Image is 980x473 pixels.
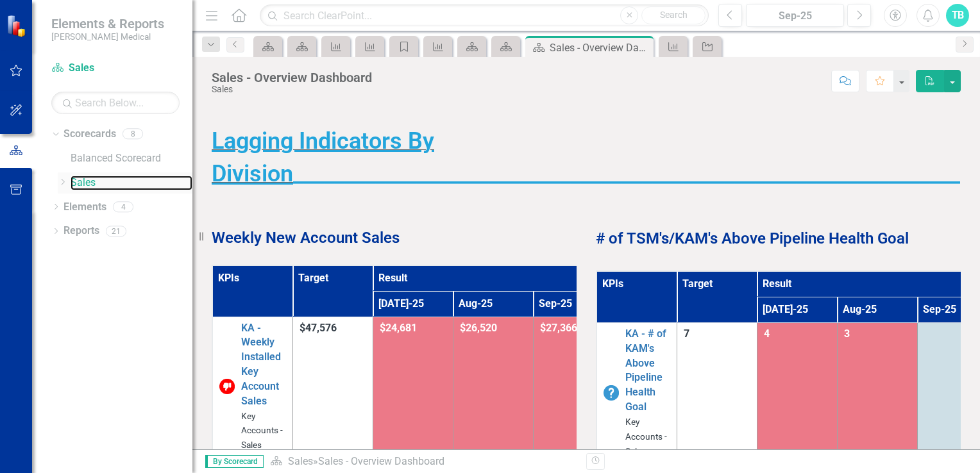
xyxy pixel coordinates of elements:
[71,151,192,166] a: Balanced Scorecard
[260,4,709,27] input: Search ClearPoint...
[106,226,126,236] div: 21
[51,16,164,31] span: Elements & Reports
[660,10,688,20] span: Search
[746,4,844,27] button: Sep-25
[241,321,286,409] a: KA - Weekly Installed Key Account Sales
[380,322,417,334] span: $24,681
[212,128,434,187] strong: Lagging Indicators By Division
[550,40,650,56] div: Sales - Overview Dashboard
[205,455,264,468] span: By Scorecard
[750,8,840,24] div: Sep-25
[625,327,670,415] a: KA - # of KAM's Above Pipeline Health Goal
[684,328,689,340] span: 7
[270,454,577,469] div: »
[540,322,577,334] span: $27,366
[71,176,192,190] a: Sales
[113,201,133,212] div: 4
[844,328,850,340] span: 3
[293,160,960,187] strong: _________________________________________________________________
[63,224,99,238] a: Reports
[212,85,372,94] div: Sales
[6,15,29,37] img: ClearPoint Strategy
[241,411,283,451] span: Key Accounts - Sales
[63,127,116,142] a: Scorecards
[946,4,969,27] button: TB
[51,92,180,114] input: Search Below...
[51,61,180,76] a: Sales
[288,455,313,467] a: Sales
[300,322,337,334] span: $47,576
[604,385,619,401] img: No Information
[219,379,235,394] img: Below Target
[63,200,106,215] a: Elements
[122,129,143,140] div: 8
[764,328,770,340] span: 4
[212,71,372,85] div: Sales - Overview Dashboard
[318,455,444,467] div: Sales - Overview Dashboard
[51,31,164,42] small: [PERSON_NAME] Medical
[460,322,497,334] span: $26,520
[641,6,705,24] button: Search
[596,229,909,247] strong: # of TSM's/KAM's Above Pipeline Health Goal
[625,417,667,456] span: Key Accounts - Sales
[212,229,400,247] strong: Weekly New Account Sales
